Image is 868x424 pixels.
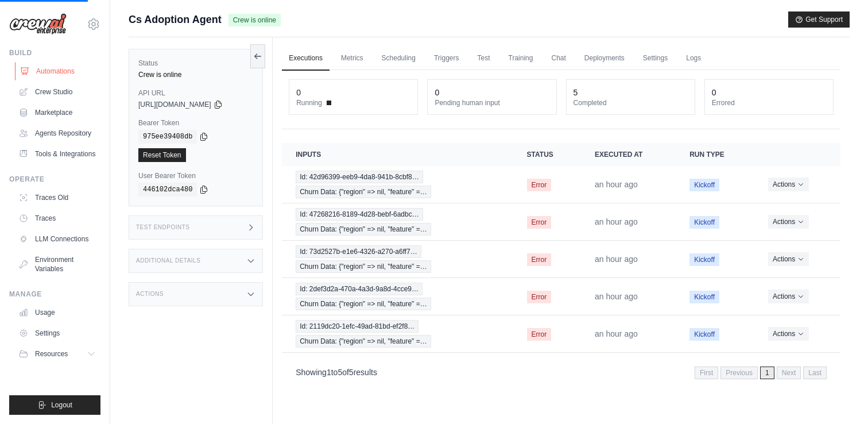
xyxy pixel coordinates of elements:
[435,87,439,98] div: 0
[296,367,377,378] p: Showing to of results
[573,87,578,98] div: 5
[527,179,552,191] span: Error
[296,283,423,295] span: Id: 2def3d2a-470a-4a3d-9a8d-4cce9…
[296,245,421,258] span: Id: 73d2527b-e1e6-4326-a270-a6ff7…
[595,180,638,189] time: September 27, 2025 at 10:42 PDT
[296,171,499,198] a: View execution details for Id
[296,208,423,221] span: Id: 47268216-8189-4d28-bebf-6adbc…
[136,291,164,298] h3: Actions
[695,367,718,379] span: First
[136,224,190,231] h3: Test Endpoints
[581,143,676,166] th: Executed at
[636,47,675,71] a: Settings
[35,349,68,359] span: Resources
[9,175,100,184] div: Operate
[138,130,197,144] code: 975ee39408db
[676,143,754,166] th: Run Type
[513,143,581,166] th: Status
[349,368,354,377] span: 5
[14,345,100,363] button: Resources
[14,250,100,278] a: Environment Variables
[544,47,572,71] a: Chat
[51,400,72,410] span: Logout
[595,292,638,301] time: September 27, 2025 at 10:42 PDT
[296,283,499,310] a: View execution details for Id
[788,11,850,28] button: Get Support
[296,171,423,183] span: Id: 42d96399-eeb9-4da8-941b-8cbf8…
[296,87,301,98] div: 0
[296,335,431,348] span: Churn Data: {"region" => nil, "feature" =…
[138,70,253,79] div: Crew is online
[129,11,222,28] span: Cs Adoption Agent
[595,329,638,338] time: September 27, 2025 at 10:42 PDT
[138,118,253,128] label: Bearer Token
[14,103,100,122] a: Marketplace
[768,178,809,191] button: Actions for execution
[14,324,100,342] a: Settings
[689,216,719,229] span: Kickoff
[9,395,100,415] button: Logout
[720,367,758,379] span: Previous
[15,62,102,80] a: Automations
[282,47,330,71] a: Executions
[712,87,716,98] div: 0
[138,148,186,162] a: Reset Token
[138,100,211,109] span: [URL][DOMAIN_NAME]
[296,223,431,236] span: Churn Data: {"region" => nil, "feature" =…
[14,145,100,163] a: Tools & Integrations
[327,368,331,377] span: 1
[282,143,840,387] section: Crew executions table
[138,171,253,180] label: User Bearer Token
[14,209,100,228] a: Traces
[695,367,827,379] nav: Pagination
[527,216,552,229] span: Error
[768,215,809,229] button: Actions for execution
[527,291,552,303] span: Error
[334,47,370,71] a: Metrics
[768,252,809,266] button: Actions for execution
[296,186,431,198] span: Churn Data: {"region" => nil, "feature" =…
[14,188,100,207] a: Traces Old
[282,143,513,166] th: Inputs
[803,367,827,379] span: Last
[689,253,719,266] span: Kickoff
[338,368,342,377] span: 5
[573,98,688,107] dt: Completed
[14,230,100,248] a: LLM Connections
[427,47,466,71] a: Triggers
[136,257,200,264] h3: Additional Details
[527,253,552,266] span: Error
[811,369,868,424] iframe: Chat Widget
[527,328,552,341] span: Error
[14,124,100,142] a: Agents Repository
[296,208,499,236] a: View execution details for Id
[296,98,322,107] span: Running
[296,245,499,273] a: View execution details for Id
[14,303,100,322] a: Usage
[760,367,774,379] span: 1
[578,47,631,71] a: Deployments
[296,260,431,273] span: Churn Data: {"region" => nil, "feature" =…
[502,47,540,71] a: Training
[777,367,801,379] span: Next
[9,290,100,299] div: Manage
[282,357,840,387] nav: Pagination
[228,14,281,26] span: Crew is online
[9,48,100,57] div: Build
[768,327,809,341] button: Actions for execution
[689,291,719,303] span: Kickoff
[435,98,549,107] dt: Pending human input
[14,83,100,101] a: Crew Studio
[138,183,197,196] code: 446102dca480
[689,179,719,191] span: Kickoff
[296,320,499,348] a: View execution details for Id
[768,290,809,303] button: Actions for execution
[595,217,638,226] time: September 27, 2025 at 10:42 PDT
[375,47,423,71] a: Scheduling
[138,59,253,68] label: Status
[138,88,253,98] label: API URL
[595,255,638,264] time: September 27, 2025 at 10:42 PDT
[9,13,67,35] img: Logo
[471,47,497,71] a: Test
